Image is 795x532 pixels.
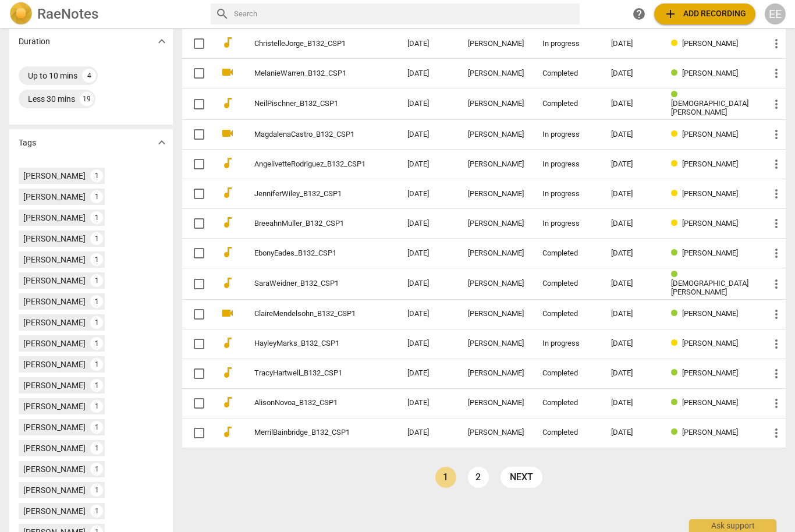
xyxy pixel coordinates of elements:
div: Completed [542,428,592,437]
a: Help [629,3,650,24]
span: [PERSON_NAME] [682,189,738,198]
span: Review status: completed [671,90,682,99]
a: ClaireMendelsohn_B132_CSP1 [254,310,365,318]
span: Review status: in progress [671,219,682,228]
a: MagdalenaCastro_B132_CSP1 [254,130,365,139]
div: 1 [90,400,103,413]
span: [PERSON_NAME] [682,249,738,257]
td: [DATE] [398,299,459,329]
div: 1 [90,169,103,182]
a: TracyHartwell_B132_CSP1 [254,369,365,378]
div: 1 [90,253,103,266]
div: [DATE] [611,310,652,318]
span: expand_more [155,136,169,150]
a: Page 2 [468,467,489,488]
span: more_vert [769,396,783,410]
span: more_vert [769,187,783,201]
span: audiotrack [221,215,235,229]
span: Review status: in progress [671,39,682,48]
span: videocam [221,306,235,320]
span: [PERSON_NAME] [682,219,738,228]
span: Review status: in progress [671,130,682,139]
div: [DATE] [611,279,652,288]
td: [DATE] [398,388,459,418]
div: [PERSON_NAME] [23,421,86,433]
span: Review status: completed [671,398,682,407]
a: BreeahnMuller_B132_CSP1 [254,219,365,228]
span: [PERSON_NAME] [682,428,738,437]
div: Completed [542,369,592,378]
div: 1 [90,337,103,350]
span: more_vert [769,426,783,440]
div: Completed [542,399,592,407]
div: Completed [542,310,592,318]
td: [DATE] [398,120,459,150]
div: [PERSON_NAME] [23,233,86,244]
span: [PERSON_NAME] [682,309,738,318]
div: [DATE] [611,369,652,378]
span: more_vert [769,37,783,51]
span: more_vert [769,157,783,171]
span: audiotrack [221,336,235,350]
div: In progress [542,40,592,48]
div: [PERSON_NAME] [23,191,86,203]
div: [PERSON_NAME] [468,399,524,407]
a: HayleyMarks_B132_CSP1 [254,339,365,348]
div: [PERSON_NAME] [23,212,86,224]
div: Completed [542,69,592,78]
div: [PERSON_NAME] [468,40,524,48]
span: [PERSON_NAME] [682,69,738,77]
td: [DATE] [398,209,459,239]
div: [PERSON_NAME] [468,190,524,198]
div: [DATE] [611,219,652,228]
div: [PERSON_NAME] [23,254,86,265]
input: Search [234,5,576,23]
span: audiotrack [221,366,235,380]
a: SaraWeidner_B132_CSP1 [254,279,365,288]
div: Ask support [689,519,776,532]
div: 1 [90,316,103,329]
h2: RaeNotes [37,6,98,22]
span: Review status: in progress [671,189,682,198]
span: help [632,7,646,21]
div: [PERSON_NAME] [468,130,524,139]
button: Show more [153,33,171,50]
span: [DEMOGRAPHIC_DATA][PERSON_NAME] [671,99,748,116]
span: audiotrack [221,425,235,439]
td: [DATE] [398,329,459,359]
span: add [663,7,677,21]
a: Page 1 is your current page [435,467,456,488]
div: Completed [542,249,592,258]
div: [DATE] [611,40,652,48]
span: [DEMOGRAPHIC_DATA][PERSON_NAME] [671,279,748,296]
span: [PERSON_NAME] [682,39,738,48]
td: [DATE] [398,239,459,268]
span: audiotrack [221,96,235,110]
div: In progress [542,190,592,198]
div: Up to 10 mins [28,70,77,81]
span: Review status: in progress [671,159,682,168]
div: [PERSON_NAME] [23,359,86,370]
button: EE [765,3,786,24]
div: In progress [542,219,592,228]
span: Add recording [663,7,746,21]
div: 1 [90,421,103,434]
td: [DATE] [398,418,459,448]
button: Upload [654,3,755,24]
div: 4 [82,69,96,83]
div: [PERSON_NAME] [468,249,524,258]
a: AngelivetteRodriguez_B132_CSP1 [254,160,365,169]
div: 1 [90,379,103,392]
div: [PERSON_NAME] [468,219,524,228]
span: Review status: completed [671,270,682,279]
span: Review status: completed [671,309,682,318]
a: ChristelleJorge_B132_CSP1 [254,40,365,48]
img: Logo [9,2,33,26]
div: 1 [90,295,103,308]
div: 1 [90,232,103,245]
div: [DATE] [611,190,652,198]
span: more_vert [769,217,783,230]
div: [DATE] [611,160,652,169]
span: more_vert [769,307,783,321]
td: [DATE] [398,150,459,179]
